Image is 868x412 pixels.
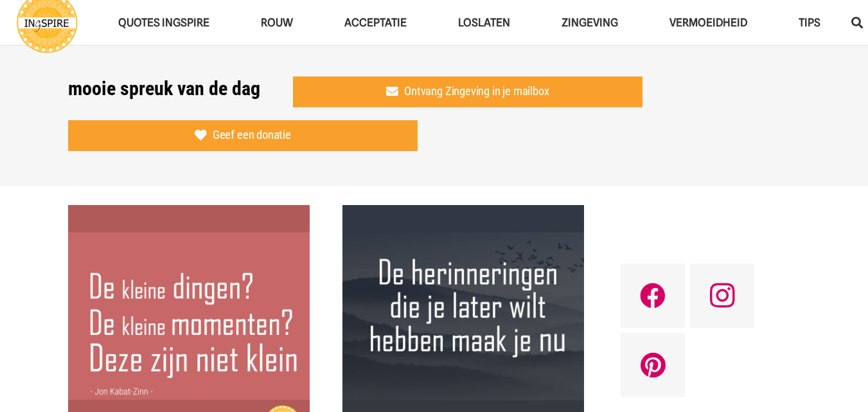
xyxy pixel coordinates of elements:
[773,6,846,39] a: TIPSTIPS Menu
[68,120,418,151] a: Geef een donatie
[690,264,754,328] a: Instagram
[213,128,291,142] span: Geef een donatie
[68,206,310,219] a: De kleine dingen? De kleine momenten? Deze zijn niet klein
[235,6,319,39] a: ROUWROUW Menu
[621,333,685,397] a: Pinterest
[432,6,536,39] a: LoslatenLoslaten Menu
[93,6,235,39] a: QUOTES INGSPIREQUOTES INGSPIRE Menu
[644,6,773,39] a: VERMOEIDHEIDVERMOEIDHEID Menu
[261,16,293,29] span: ROUW
[669,16,747,29] span: VERMOEIDHEID
[68,77,260,100] h1: mooie spreuk van de dag
[458,16,510,29] span: Loslaten
[344,16,407,29] span: Acceptatie
[342,206,584,219] a: Karma spreuk – De herinneringen die je later wilt hebben maak je nu
[404,84,549,98] span: Ontvang Zingeving in je mailbox
[319,6,432,39] a: AcceptatieAcceptatie Menu
[118,16,209,29] span: QUOTES INGSPIRE
[621,264,685,328] a: Facebook
[799,16,820,29] span: TIPS
[536,6,644,39] a: ZingevingZingeving Menu
[562,16,618,29] span: Zingeving
[293,76,643,107] a: Ontvang Zingeving in je mailbox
